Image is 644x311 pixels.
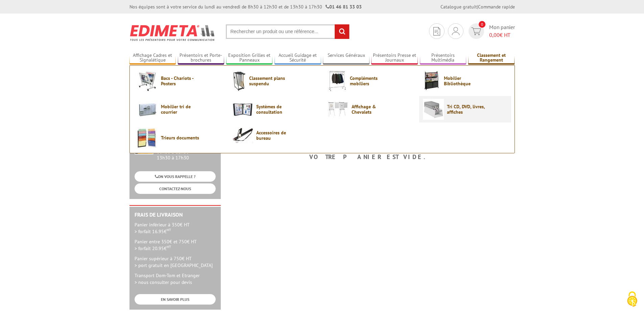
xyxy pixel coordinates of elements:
img: Edimeta [129,20,216,45]
a: Accueil Guidage et Sécurité [275,52,321,64]
span: Compléments mobiliers [350,75,390,86]
span: Tri CD, DVD, livres, affiches [447,104,487,115]
a: ON VOUS RAPPELLE ? [135,171,216,182]
a: devis rapide 0 Mon panier 0,00€ HT [467,23,515,39]
a: Tri CD, DVD, livres, affiches [423,99,507,120]
span: > port gratuit en [GEOGRAPHIC_DATA] [135,262,213,268]
img: Classement plans suspendu [232,70,246,91]
a: Accessoires de bureau [232,127,317,143]
a: Classement plans suspendu [232,70,317,91]
sup: HT [167,244,171,249]
span: > forfait 20.95€ [135,245,171,251]
img: Systèmes de consultation [232,99,253,120]
sup: HT [167,227,171,232]
strong: 01 46 81 33 03 [326,4,362,10]
a: Services Généraux [323,52,369,64]
img: Bacs - Chariots - Posters [137,70,158,91]
a: Présentoirs Presse et Journaux [371,52,418,64]
span: Accessoires de bureau [256,130,297,141]
a: Systèmes de consultation [232,99,317,120]
span: Mon panier [489,23,515,39]
a: Classement et Rangement [468,52,515,64]
p: Transport Dom-Tom et Etranger [135,272,216,286]
img: devis rapide [433,27,440,36]
a: CONTACTEZ-NOUS [135,183,216,194]
b: Votre panier est vide. [309,153,433,161]
a: Catalogue gratuit [440,4,477,10]
a: Trieurs documents [137,127,221,148]
span: Systèmes de consultation [256,104,297,115]
img: devis rapide [471,27,481,35]
a: Présentoirs Multimédia [420,52,467,64]
img: Affichage & Chevalets [328,99,349,120]
div: 08h30 à 12h30 13h30 à 17h30 [157,137,216,160]
p: Panier inférieur à 350€ HT [135,221,216,235]
a: Compléments mobiliers [328,70,412,91]
img: Mobilier Bibliothèque [423,70,441,91]
span: Affichage & Chevalets [352,104,392,115]
input: rechercher [335,24,349,39]
a: Présentoirs et Porte-brochures [178,52,224,64]
a: Mobilier tri de courrier [137,99,221,120]
span: Classement plans suspendu [249,75,290,86]
img: Compléments mobiliers [328,70,347,91]
div: | [440,3,515,10]
button: Cookies (fenêtre modale) [620,288,644,311]
span: € HT [489,31,515,39]
a: Affichage & Chevalets [328,99,412,120]
span: Trieurs documents [161,135,201,140]
span: Mobilier tri de courrier [161,104,201,115]
span: Mobilier Bibliothèque [444,75,484,86]
img: devis rapide [452,27,459,35]
a: Affichage Cadres et Signalétique [129,52,176,64]
a: Bacs - Chariots - Posters [137,70,221,91]
img: Tri CD, DVD, livres, affiches [423,99,444,120]
p: Panier entre 350€ et 750€ HT [135,238,216,252]
a: Mobilier Bibliothèque [423,70,507,91]
input: Rechercher un produit ou une référence... [226,24,350,39]
img: Accessoires de bureau [232,127,253,143]
img: Mobilier tri de courrier [137,99,158,120]
span: > forfait 16.95€ [135,228,171,235]
span: 0,00 [489,31,500,38]
div: Nos équipes sont à votre service du lundi au vendredi de 8h30 à 12h30 et de 13h30 à 17h30 [129,3,362,10]
h2: Frais de Livraison [135,212,216,218]
a: Exposition Grilles et Panneaux [226,52,273,64]
span: 0 [479,21,485,28]
span: Bacs - Chariots - Posters [161,75,201,86]
a: Commande rapide [478,4,515,10]
a: EN SAVOIR PLUS [135,294,216,305]
span: > nous consulter pour devis [135,279,192,285]
img: Cookies (fenêtre modale) [624,291,641,308]
p: Panier supérieur à 750€ HT [135,255,216,269]
img: Trieurs documents [137,127,158,148]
